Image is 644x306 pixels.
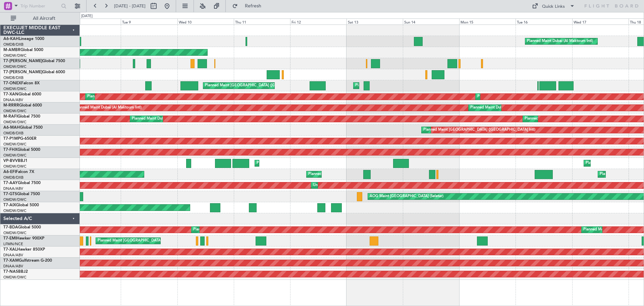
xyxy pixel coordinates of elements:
div: Wed 10 [177,18,234,25]
a: T7-NASBBJ2 [3,270,28,274]
a: OMDW/DWC [3,108,26,114]
a: T7-XALHawker 850XP [3,248,45,252]
div: Sun 14 [403,18,459,25]
span: T7-AAY [3,181,18,185]
span: T7-[PERSON_NAME] [3,70,42,74]
a: T7-P1MPG-650ER [3,137,37,141]
a: OMDB/DXB [3,131,23,136]
a: T7-[PERSON_NAME]Global 7500 [3,59,65,63]
button: Quick Links [529,1,578,11]
span: T7-XAM [3,259,19,263]
span: A6-KAH [3,37,19,41]
span: M-RRRR [3,103,19,107]
a: T7-EMIHawker 900XP [3,236,44,241]
span: T7-EMI [3,236,16,241]
a: OMDW/DWC [3,142,26,147]
a: A6-EFIFalcon 7X [3,170,34,174]
a: T7-AIXGlobal 5000 [3,203,39,207]
div: Planned Maint Dubai (Al Maktoum Intl) [525,114,591,124]
a: OMDB/DXB [3,175,23,180]
span: T7-BDA [3,225,18,229]
a: T7-BDAGlobal 5000 [3,225,41,229]
span: T7-GTS [3,192,17,196]
span: Refresh [239,4,267,8]
span: A6-EFI [3,170,16,174]
span: VP-BVV [3,159,18,163]
div: Thu 11 [234,18,290,25]
a: M-RRRRGlobal 6000 [3,103,42,107]
div: Planned Maint Dubai (Al Maktoum Intl) [477,92,543,102]
div: Planned Maint Dubai (Al Maktoum Intl) [470,103,536,113]
a: LFMN/NCE [3,242,23,247]
a: OMDW/DWC [3,164,26,169]
a: DNAA/ABV [3,253,23,258]
a: T7-XAMGulfstream G-200 [3,259,52,263]
span: T7-FHX [3,148,17,152]
div: Planned Maint Dubai (Al Maktoum Intl) [193,225,259,235]
div: AOG Maint [GEOGRAPHIC_DATA] (Seletar) [370,191,443,202]
span: T7-[PERSON_NAME] [3,59,42,63]
a: OMDB/DXB [3,42,23,47]
a: OMDW/DWC [3,53,26,58]
div: [DATE] [81,13,93,19]
input: Trip Number [20,1,59,11]
span: T7-P1MP [3,137,20,141]
a: T7-AAYGlobal 7500 [3,181,41,185]
span: A6-MAH [3,126,20,130]
span: M-RAFI [3,115,17,119]
div: Sat 13 [346,18,403,25]
div: Mon 15 [459,18,516,25]
span: [DATE] - [DATE] [114,3,146,9]
div: Planned Maint Dubai (Al Maktoum Intl) [527,36,593,46]
a: OMDW/DWC [3,64,26,69]
a: OMDW/DWC [3,153,26,158]
span: M-AMBR [3,48,20,52]
div: Planned Maint [GEOGRAPHIC_DATA] [98,236,162,246]
a: OMDW/DWC [3,86,26,91]
a: A6-KAHLineage 1000 [3,37,44,41]
div: Unplanned Maint [GEOGRAPHIC_DATA] (Al Maktoum Intl) [313,180,412,190]
a: OMDW/DWC [3,120,26,125]
a: T7-[PERSON_NAME]Global 6000 [3,70,65,74]
a: DNAA/ABV [3,97,23,102]
a: OMDW/DWC [3,230,26,235]
div: Mon 8 [64,18,121,25]
div: Planned Maint Dubai (Al Maktoum Intl) [87,92,153,102]
div: Wed 17 [572,18,629,25]
span: T7-NAS [3,270,18,274]
span: T7-ONEX [3,81,21,85]
div: Planned Maint [GEOGRAPHIC_DATA] ([GEOGRAPHIC_DATA] Intl) [423,125,535,135]
div: Planned Maint Dubai (Al Maktoum Intl) [132,114,198,124]
a: OMDW/DWC [3,197,26,202]
div: Planned Maint Dubai (Al Maktoum Intl) [355,81,421,91]
a: OMDW/DWC [3,275,26,280]
div: Tue 9 [121,18,177,25]
a: M-RAFIGlobal 7500 [3,115,40,119]
div: Quick Links [542,3,565,10]
a: DNAA/ABV [3,186,23,191]
button: Refresh [229,1,269,11]
button: All Aircraft [7,13,73,24]
div: Planned Maint Dubai (Al Maktoum Intl) [308,169,374,179]
a: OMDW/DWC [3,208,26,213]
span: T7-XAN [3,92,18,96]
div: Tue 16 [516,18,572,25]
span: T7-AIX [3,203,16,207]
div: Fri 12 [290,18,346,25]
a: T7-ONEXFalcon 8X [3,81,40,85]
div: Planned Maint [GEOGRAPHIC_DATA] ([GEOGRAPHIC_DATA]) [205,81,311,91]
span: All Aircraft [17,16,71,21]
a: M-AMBRGlobal 5000 [3,48,43,52]
span: T7-XAL [3,248,17,252]
a: A6-MAHGlobal 7500 [3,126,43,130]
a: T7-XANGlobal 6000 [3,92,41,96]
a: VP-BVVBBJ1 [3,159,28,163]
a: OMDB/DXB [3,75,23,80]
a: T7-GTSGlobal 7500 [3,192,40,196]
div: Planned Maint Dubai (Al Maktoum Intl) [75,103,142,113]
a: T7-FHXGlobal 5000 [3,148,40,152]
div: Planned Maint Nice ([GEOGRAPHIC_DATA]) [257,158,331,168]
a: DNAA/ABV [3,264,23,269]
